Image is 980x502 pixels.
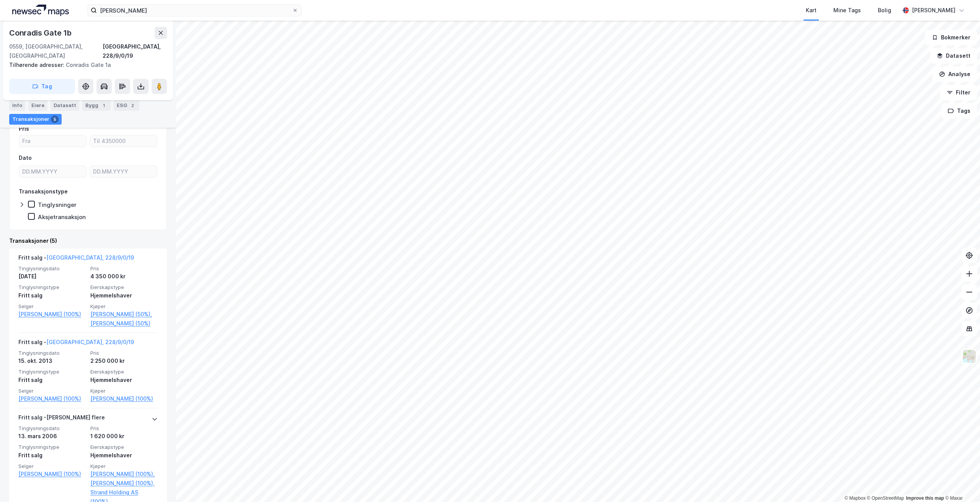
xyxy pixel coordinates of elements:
[129,102,136,109] div: 2
[18,303,86,310] span: Selger
[18,388,86,394] span: Selger
[18,291,86,300] div: Fritt salg
[82,100,111,111] div: Bygg
[912,6,955,15] div: [PERSON_NAME]
[18,394,86,403] a: [PERSON_NAME] (100%)
[18,444,86,450] span: Tinglysningstype
[18,310,86,319] a: [PERSON_NAME] (100%)
[9,114,62,125] div: Transaksjoner
[46,339,134,345] a: [GEOGRAPHIC_DATA], 228/9/0/19
[18,375,86,385] div: Fritt salg
[90,319,158,328] a: [PERSON_NAME] (50%)
[18,265,86,272] span: Tinglysningsdato
[18,338,134,350] div: Fritt salg -
[867,496,904,501] a: OpenStreetMap
[906,496,944,501] a: Improve this map
[103,42,167,60] div: [GEOGRAPHIC_DATA], 228/9/0/19
[18,432,86,441] div: 13. mars 2006
[806,6,817,15] div: Kart
[19,187,68,196] div: Transaksjonstype
[90,463,158,470] span: Kjøper
[930,48,977,63] button: Datasett
[18,425,86,432] span: Tinglysningsdato
[90,303,158,310] span: Kjøper
[844,496,866,501] a: Mapbox
[90,470,158,479] a: [PERSON_NAME] (100%),
[925,30,977,45] button: Bokmerker
[90,451,158,460] div: Hjemmelshaver
[100,102,108,109] div: 1
[18,413,105,425] div: Fritt salg - [PERSON_NAME] flere
[90,272,158,281] div: 4 350 000 kr
[90,310,158,319] a: [PERSON_NAME] (50%),
[90,135,157,147] input: Til 4350000
[19,166,86,177] input: DD.MM.YYYY
[9,62,66,68] span: Tilhørende adresser:
[18,272,86,281] div: [DATE]
[942,465,980,502] iframe: Chat Widget
[90,388,158,394] span: Kjøper
[941,103,977,119] button: Tags
[90,369,158,375] span: Eierskapstype
[962,349,977,364] img: Z
[18,350,86,356] span: Tinglysningsdato
[90,284,158,291] span: Eierskapstype
[18,451,86,460] div: Fritt salg
[90,444,158,450] span: Eierskapstype
[9,79,75,94] button: Tag
[833,6,861,15] div: Mine Tags
[90,432,158,441] div: 1 620 000 kr
[97,5,292,16] input: Søk på adresse, matrikkel, gårdeiere, leietakere eller personer
[38,213,86,221] div: Aksjetransaksjon
[51,100,79,111] div: Datasett
[90,166,157,177] input: DD.MM.YYYY
[9,236,167,245] div: Transaksjoner (5)
[19,124,29,133] div: Pris
[18,463,86,470] span: Selger
[940,85,977,100] button: Filter
[933,67,977,82] button: Analyse
[942,465,980,502] div: Kontrollprogram for chat
[90,350,158,356] span: Pris
[9,27,73,39] div: Conradis Gate 1b
[90,291,158,300] div: Hjemmelshaver
[90,479,158,488] a: [PERSON_NAME] (100%),
[90,375,158,385] div: Hjemmelshaver
[90,425,158,432] span: Pris
[18,253,134,265] div: Fritt salg -
[38,201,77,208] div: Tinglysninger
[114,100,139,111] div: ESG
[18,470,86,479] a: [PERSON_NAME] (100%)
[9,60,161,70] div: Conradis Gate 1a
[18,284,86,291] span: Tinglysningstype
[90,356,158,366] div: 2 250 000 kr
[878,6,891,15] div: Bolig
[90,394,158,403] a: [PERSON_NAME] (100%)
[19,153,32,162] div: Dato
[28,100,47,111] div: Eiere
[9,100,25,111] div: Info
[18,356,86,366] div: 15. okt. 2013
[90,265,158,272] span: Pris
[46,254,134,261] a: [GEOGRAPHIC_DATA], 228/9/0/19
[12,5,69,16] img: logo.a4113a55bc3d86da70a041830d287a7e.svg
[19,135,86,147] input: Fra
[18,369,86,375] span: Tinglysningstype
[9,42,103,60] div: 0559, [GEOGRAPHIC_DATA], [GEOGRAPHIC_DATA]
[51,115,59,123] div: 5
